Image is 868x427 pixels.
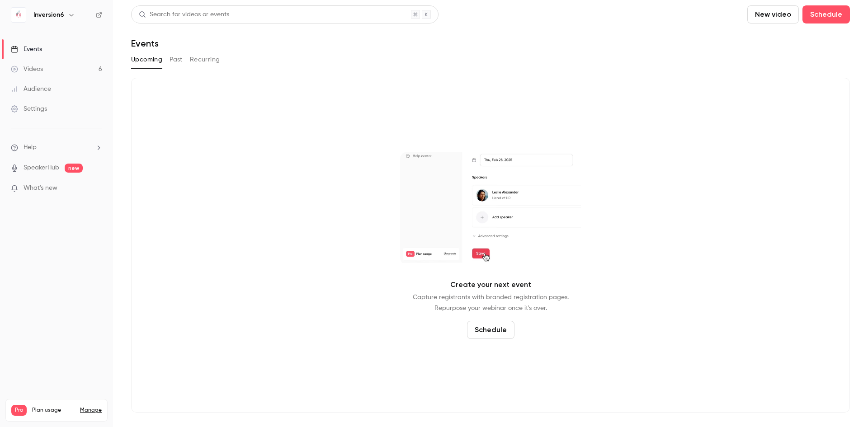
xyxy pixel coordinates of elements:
[80,407,102,414] a: Manage
[33,10,64,19] h6: Inversion6
[11,65,43,74] div: Videos
[131,52,162,67] button: Upcoming
[11,104,47,113] div: Settings
[65,164,83,173] span: new
[11,45,42,54] div: Events
[24,143,37,152] span: Help
[11,405,27,416] span: Pro
[413,292,569,314] p: Capture registrants with branded registration pages. Repurpose your webinar once it's over.
[24,163,59,173] a: SpeakerHub
[24,183,57,193] span: What's new
[11,84,51,94] div: Audience
[11,143,102,152] li: help-dropdown-opener
[32,407,75,414] span: Plan usage
[139,10,229,19] div: Search for videos or events
[450,279,531,290] p: Create your next event
[170,52,183,67] button: Past
[131,38,159,49] h1: Events
[802,5,850,23] button: Schedule
[467,321,514,339] button: Schedule
[747,5,799,23] button: New video
[91,184,102,192] iframe: Noticeable Trigger
[190,52,220,67] button: Recurring
[11,8,26,22] img: Inversion6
